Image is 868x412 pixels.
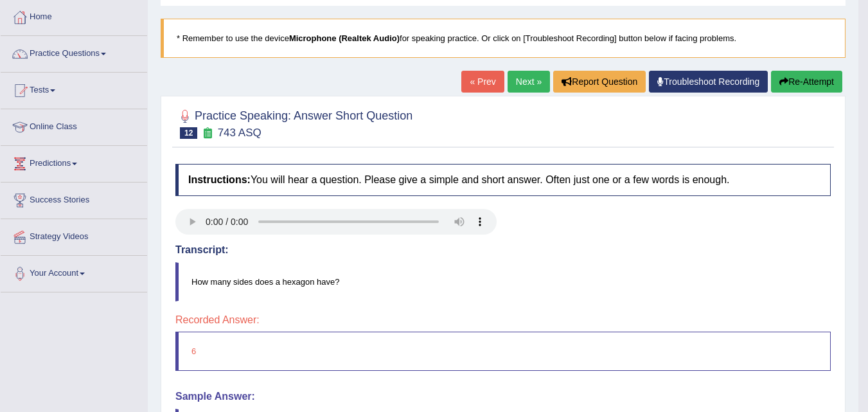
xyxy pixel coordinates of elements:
[1,36,147,68] a: Practice Questions
[649,71,768,93] a: Troubleshoot Recording
[1,183,147,215] a: Success Stories
[175,244,831,256] h4: Transcript:
[175,391,831,402] h4: Sample Answer:
[180,127,197,139] span: 12
[175,332,831,371] blockquote: 6
[175,262,831,301] blockquote: How many sides does a hexagon have?
[1,146,147,178] a: Predictions
[161,19,846,58] blockquote: * Remember to use the device for speaking practice. Or click on [Troubleshoot Recording] button b...
[461,71,504,93] a: « Prev
[1,109,147,141] a: Online Class
[1,256,147,288] a: Your Account
[218,127,261,139] small: 743 ASQ
[175,164,831,196] h4: You will hear a question. Please give a simple and short answer. Often just one or a few words is...
[1,219,147,251] a: Strategy Videos
[188,174,251,185] b: Instructions:
[175,107,412,139] h2: Practice Speaking: Answer Short Question
[289,33,400,43] b: Microphone (Realtek Audio)
[508,71,550,93] a: Next »
[200,127,214,139] small: Exam occurring question
[175,314,831,326] h4: Recorded Answer:
[771,71,842,93] button: Re-Attempt
[1,73,147,105] a: Tests
[553,71,646,93] button: Report Question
